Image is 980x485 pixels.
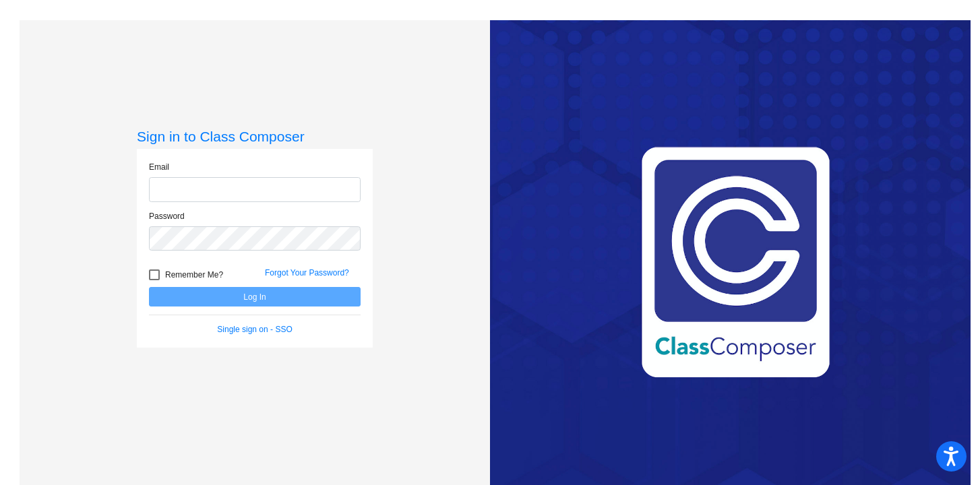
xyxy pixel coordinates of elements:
[149,210,185,222] label: Password
[265,268,349,278] a: Forgot Your Password?
[149,287,361,306] button: Log In
[217,325,292,334] a: Single sign on - SSO
[165,267,223,283] span: Remember Me?
[149,161,169,173] label: Email
[137,128,373,145] h3: Sign in to Class Composer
